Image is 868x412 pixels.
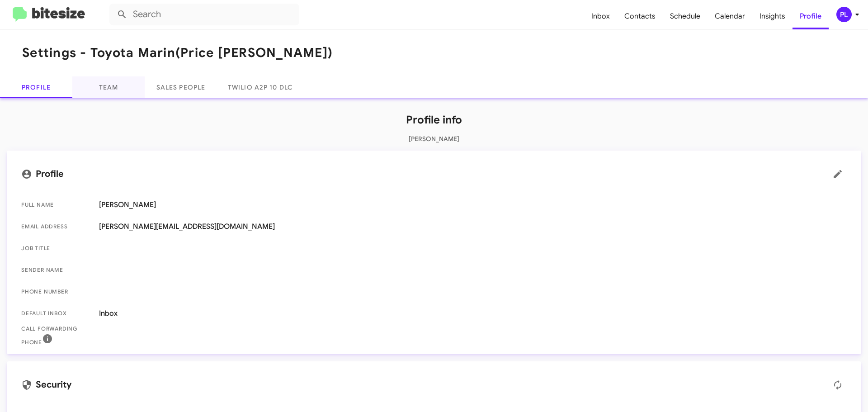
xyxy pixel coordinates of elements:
[21,265,92,275] span: Sender Name
[7,113,861,127] h1: Profile info
[109,4,299,25] input: Search
[829,7,858,22] button: PL
[21,244,92,253] span: Job Title
[21,200,92,209] span: Full Name
[175,45,333,61] span: (Price [PERSON_NAME])
[752,3,793,29] a: Insights
[21,165,847,183] mat-card-title: Profile
[72,76,145,98] a: Team
[793,3,829,29] a: Profile
[99,309,847,318] span: Inbox
[99,200,847,209] span: [PERSON_NAME]
[145,76,217,98] a: Sales People
[217,76,303,98] a: Twilio A2P 10 DLC
[21,309,92,318] span: Default Inbox
[663,3,708,29] a: Schedule
[7,134,861,143] p: [PERSON_NAME]
[22,46,333,60] h1: Settings - Toyota Marin
[21,324,92,347] span: Call Forwarding Phone
[21,222,92,231] span: Email Address
[21,376,847,394] mat-card-title: Security
[836,7,852,22] div: PL
[617,3,663,29] a: Contacts
[99,222,847,231] span: [PERSON_NAME][EMAIL_ADDRESS][DOMAIN_NAME]
[21,287,92,296] span: Phone number
[708,3,752,29] a: Calendar
[584,3,617,29] a: Inbox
